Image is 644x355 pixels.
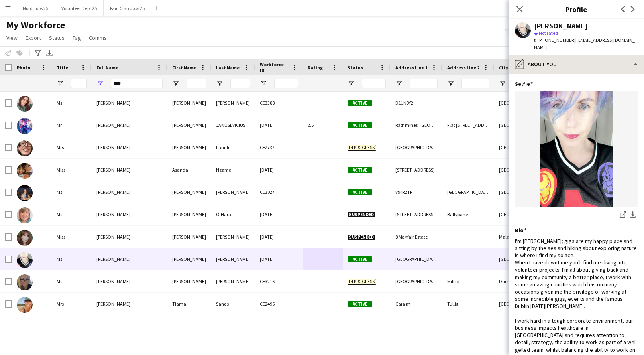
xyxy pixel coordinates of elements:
[167,226,211,248] div: [PERSON_NAME]
[260,80,267,87] button: Open Filter Menu
[52,159,92,181] div: Miss
[211,92,255,114] div: [PERSON_NAME]
[534,22,587,30] div: [PERSON_NAME]
[96,167,130,173] span: [PERSON_NAME]
[303,114,343,136] div: 2.5
[515,91,638,207] img: IMG_5577.jpeg
[57,65,68,71] span: Title
[348,65,363,71] span: Status
[494,248,542,270] div: [GEOGRAPHIC_DATA]
[111,79,163,88] input: Full Name Filter Input
[255,114,303,136] div: [DATE]
[255,270,303,292] div: CE3216
[167,293,211,315] div: Tiarna
[167,159,211,181] div: Asanda
[52,181,92,203] div: Ms
[442,293,494,315] div: Tullig
[52,248,92,270] div: Ms
[104,0,151,16] button: Paid Clan Jobs 25
[442,270,494,292] div: Mill rd,
[348,145,376,151] span: In progress
[515,80,533,87] h3: Selfie
[255,203,303,225] div: [DATE]
[447,65,479,71] span: Address Line 2
[494,226,542,248] div: Malahide
[167,270,211,292] div: [PERSON_NAME]
[260,61,289,73] span: Workforce ID
[442,203,494,225] div: Ballybane
[539,30,558,36] span: Not rated
[211,114,255,136] div: JANUSEVICIUS
[3,33,21,43] a: View
[52,270,92,292] div: Ms
[33,48,43,58] app-action-btn: Advanced filters
[96,65,118,71] span: Full Name
[255,136,303,158] div: CE2737
[172,80,179,87] button: Open Filter Menu
[73,34,81,41] span: Tag
[46,33,68,43] a: Status
[16,0,55,16] button: Nord Jobs 25
[96,80,104,87] button: Open Filter Menu
[348,301,372,307] span: Active
[391,136,442,158] div: [GEOGRAPHIC_DATA]
[442,114,494,136] div: Flat [STREET_ADDRESS]
[410,79,438,88] input: Address Line 1 Filter Input
[494,270,542,292] div: Durrow
[255,226,303,248] div: [DATE]
[167,114,211,136] div: [PERSON_NAME]
[187,79,206,88] input: First Name Filter Input
[211,181,255,203] div: [PERSON_NAME]
[494,114,542,136] div: [GEOGRAPHIC_DATA]
[96,122,130,128] span: [PERSON_NAME]
[391,270,442,292] div: [GEOGRAPHIC_DATA]
[211,136,255,158] div: Fanuli
[348,234,375,240] span: Suspended
[52,226,92,248] div: Miss
[348,80,355,87] button: Open Filter Menu
[52,203,92,225] div: Ms
[17,96,33,112] img: Aleksandra Galazkiewicz
[391,293,442,315] div: Caragh
[255,181,303,203] div: CE3027
[255,159,303,181] div: [DATE]
[211,159,255,181] div: Nzama
[96,211,130,217] span: [PERSON_NAME]
[22,33,44,43] a: Export
[391,114,442,136] div: Rathmines, [GEOGRAPHIC_DATA], [GEOGRAPHIC_DATA]
[17,297,33,313] img: Tiarna Sands
[211,270,255,292] div: [PERSON_NAME]
[391,226,442,248] div: 8 Mayfair Estate
[534,37,575,43] span: t. [PHONE_NUMBER]
[96,189,130,195] span: [PERSON_NAME]
[89,34,107,41] span: Comms
[17,163,33,179] img: Asanda Nzama
[494,203,542,225] div: [GEOGRAPHIC_DATA]
[348,122,372,128] span: Active
[6,34,18,41] span: View
[391,159,442,181] div: [STREET_ADDRESS]
[391,248,442,270] div: [GEOGRAPHIC_DATA], [GEOGRAPHIC_DATA], [GEOGRAPHIC_DATA]
[211,203,255,225] div: O'Hara
[17,207,33,223] img: Cassandra O
[26,34,41,41] span: Export
[348,212,375,218] span: Suspended
[509,4,644,14] h3: Profile
[69,33,84,43] a: Tag
[255,293,303,315] div: CE2496
[17,140,33,156] img: Alessandra Fanuli
[96,256,130,262] span: [PERSON_NAME]
[494,159,542,181] div: [GEOGRAPHIC_DATA]
[49,34,65,41] span: Status
[96,301,130,307] span: [PERSON_NAME]
[348,279,376,285] span: In progress
[86,33,110,43] a: Comms
[71,79,87,88] input: Title Filter Input
[534,37,635,50] span: | [EMAIL_ADDRESS][DOMAIN_NAME]
[494,136,542,158] div: [GEOGRAPHIC_DATA] 8
[494,181,542,203] div: [GEOGRAPHIC_DATA]
[216,65,240,71] span: Last Name
[17,252,33,268] img: Sandie Hickey
[348,167,372,173] span: Active
[499,80,506,87] button: Open Filter Menu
